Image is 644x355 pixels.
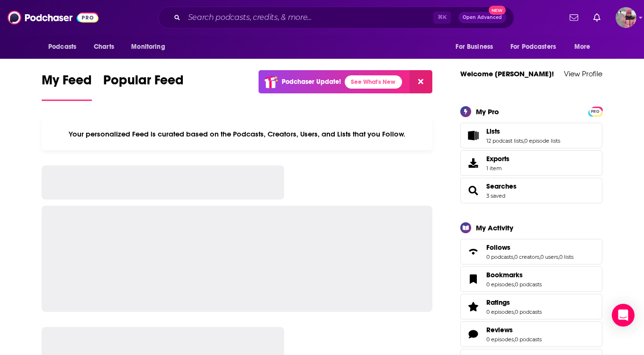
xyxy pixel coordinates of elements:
[464,300,483,313] a: Ratings
[486,243,510,252] span: Follows
[486,243,573,252] a: Follows
[8,9,98,27] img: Podchaser - Follow, Share and Rate Podcasts
[42,72,92,94] span: My Feed
[513,254,514,260] span: ,
[486,155,510,163] span: Exports
[460,69,554,78] a: Welcome [PERSON_NAME]!
[564,69,602,78] a: View Profile
[486,336,514,343] a: 0 episodes
[524,137,560,144] a: 0 episode lists
[460,239,602,264] span: Follows
[486,192,505,199] a: 3 saved
[559,254,573,260] a: 0 lists
[158,7,514,28] div: Search podcasts, credits, & more...
[616,7,636,28] span: Logged in as allisonisrael
[486,309,514,315] a: 0 episodes
[486,127,500,136] span: Lists
[103,72,184,94] span: Popular Feed
[88,38,120,56] a: Charts
[464,245,483,258] a: Follows
[515,281,542,288] a: 0 podcasts
[486,127,560,136] a: Lists
[486,182,517,191] a: Searches
[612,304,635,327] div: Open Intercom Messenger
[460,123,602,148] span: Lists
[515,336,542,343] a: 0 podcasts
[42,72,92,101] a: My Feed
[489,6,506,15] span: New
[590,107,601,114] a: PRO
[42,118,432,150] div: Your personalized Feed is curated based on the Podcasts, Creators, Users, and Lists that you Follow.
[476,223,513,232] div: My Activity
[486,298,510,307] span: Ratings
[486,137,523,144] a: 12 podcast lists
[345,75,402,89] a: See What's New
[523,137,524,144] span: ,
[515,309,542,315] a: 0 podcasts
[476,107,499,116] div: My Pro
[590,9,604,26] a: Show notifications dropdown
[486,298,542,307] a: Ratings
[460,266,602,292] span: Bookmarks
[514,336,515,343] span: ,
[282,78,341,86] p: Podchaser Update!
[486,281,514,288] a: 0 episodes
[616,7,636,28] img: User Profile
[590,108,601,115] span: PRO
[514,254,539,260] a: 0 creators
[574,40,590,54] span: More
[504,38,570,56] button: open menu
[94,40,114,54] span: Charts
[510,40,556,54] span: For Podcasters
[460,294,602,319] span: Ratings
[184,10,433,25] input: Search podcasts, credits, & more...
[558,254,559,260] span: ,
[48,40,76,54] span: Podcasts
[514,309,515,315] span: ,
[433,11,451,24] span: ⌘ K
[486,271,523,279] span: Bookmarks
[514,281,515,288] span: ,
[539,254,540,260] span: ,
[460,150,602,176] a: Exports
[464,129,483,142] a: Lists
[463,15,502,20] span: Open Advanced
[566,9,582,26] a: Show notifications dropdown
[486,326,542,334] a: Reviews
[486,271,542,279] a: Bookmarks
[464,184,483,197] a: Searches
[616,7,636,28] button: Show profile menu
[464,328,483,341] a: Reviews
[456,40,493,54] span: For Business
[486,254,513,260] a: 0 podcasts
[449,38,505,56] button: open menu
[540,254,558,260] a: 0 users
[464,273,483,286] a: Bookmarks
[486,326,513,334] span: Reviews
[568,38,602,56] button: open menu
[460,321,602,347] span: Reviews
[131,40,165,54] span: Monitoring
[125,38,177,56] button: open menu
[103,72,184,101] a: Popular Feed
[464,156,483,170] span: Exports
[458,12,506,23] button: Open AdvancedNew
[42,38,89,56] button: open menu
[460,178,602,203] span: Searches
[486,165,510,172] span: 1 item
